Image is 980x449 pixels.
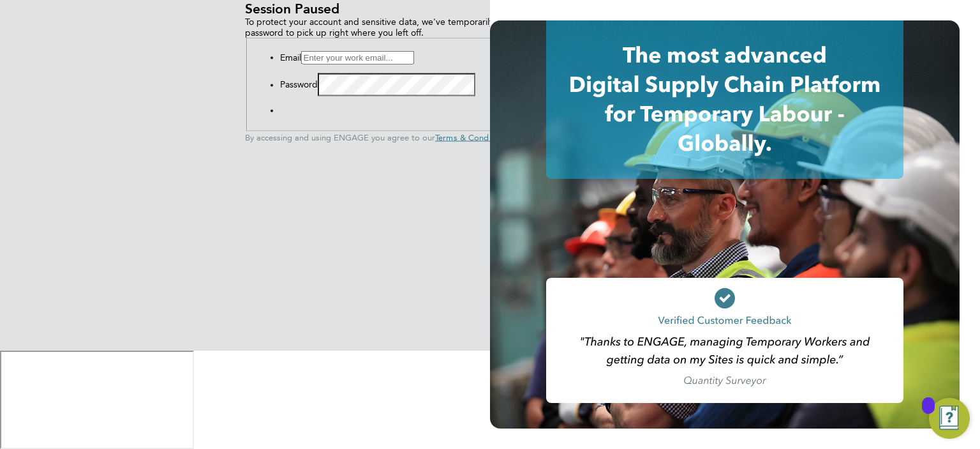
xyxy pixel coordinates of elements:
label: Password [280,79,318,90]
input: Enter your work email... [301,51,414,65]
span: Terms & Conditions [435,132,510,142]
a: Terms & Conditions [435,132,510,142]
label: Email [280,52,301,63]
p: To protect your account and sensitive data, we've temporarily paused your session. Simply enter y... [245,16,735,38]
button: Open Resource Center, 10 new notifications [929,398,970,439]
span: By accessing and using ENGAGE you agree to our [245,132,510,142]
